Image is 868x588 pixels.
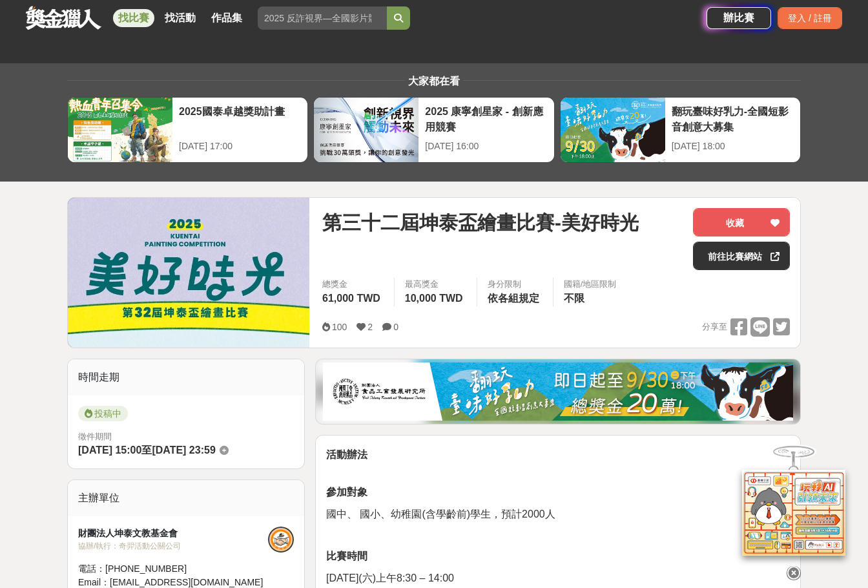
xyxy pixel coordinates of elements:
[160,9,201,27] a: 找活動
[322,293,380,304] span: 61,000 TWD
[78,540,268,552] div: 協辦/執行： 奇羿活動公關公司
[322,278,384,291] span: 總獎金
[326,551,367,562] strong: 比賽時間
[67,97,308,163] a: 2025國泰卓越獎助計畫[DATE] 17:00
[326,509,555,520] span: 國中、 國小、幼稚園(含學齡前)學生，預計2000人
[68,359,304,395] div: 時間走期
[68,480,304,516] div: 主辦單位
[672,140,794,153] div: [DATE] 18:00
[742,470,845,556] img: d2146d9a-e6f6-4337-9592-8cefde37ba6b.png
[179,140,301,153] div: [DATE] 17:00
[564,293,584,304] span: 不限
[78,445,141,456] span: [DATE] 15:00
[326,449,367,460] strong: 活動辦法
[152,445,215,456] span: [DATE] 23:59
[693,208,790,236] button: 收藏
[367,322,373,332] span: 2
[707,7,771,29] a: 辦比賽
[693,242,790,270] a: 前往比賽網站
[141,445,152,456] span: 至
[322,208,639,237] span: 第三十二屆坤泰盃繪畫比賽-美好時光
[68,198,309,347] img: Cover Image
[702,317,727,337] span: 分享至
[258,6,387,30] input: 2025 反詐視界—全國影片競賽
[425,104,547,133] div: 2025 康寧創星家 - 創新應用競賽
[393,322,398,332] span: 0
[313,97,554,163] a: 2025 康寧創星家 - 創新應用競賽[DATE] 16:00
[672,104,794,133] div: 翻玩臺味好乳力-全國短影音創意大募集
[323,362,793,421] img: 1c81a89c-c1b3-4fd6-9c6e-7d29d79abef5.jpg
[113,9,154,27] a: 找比賽
[405,76,463,87] span: 大家都在看
[778,7,842,29] div: 登入 / 註冊
[425,140,547,153] div: [DATE] 16:00
[405,293,463,304] span: 10,000 TWD
[332,322,347,332] span: 100
[488,278,542,291] div: 身分限制
[179,104,301,133] div: 2025國泰卓越獎助計畫
[564,278,617,291] div: 國籍/地區限制
[78,432,112,441] span: 徵件期間
[326,572,454,583] span: [DATE](六)上午8:30 – 14:00
[405,278,466,291] span: 最高獎金
[78,527,268,540] div: 財團法人坤泰文教基金會
[488,293,539,304] span: 依各組規定
[78,562,268,576] div: 電話： [PHONE_NUMBER]
[206,9,247,27] a: 作品集
[326,487,367,498] strong: 參加對象
[78,406,128,421] span: 投稿中
[560,97,801,163] a: 翻玩臺味好乳力-全國短影音創意大募集[DATE] 18:00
